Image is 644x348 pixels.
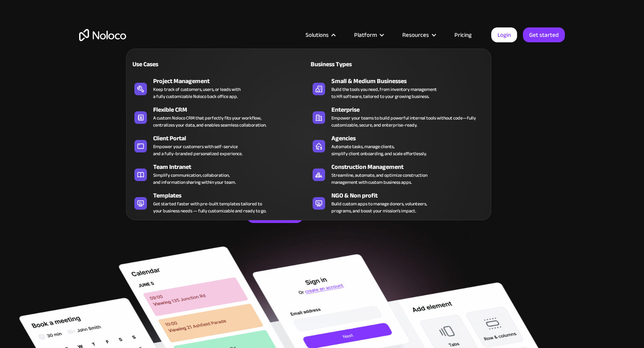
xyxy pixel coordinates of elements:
[331,114,483,129] div: Empower your teams to build powerful internal tools without code—fully customizable, secure, and ...
[309,189,487,216] a: NGO & Non profitBuild custom apps to manage donors, volunteers,programs, and boost your mission’s...
[309,60,394,69] div: Business Types
[344,30,393,40] div: Platform
[309,132,487,159] a: AgenciesAutomate tasks, manage clients,simplify client onboarding, and scale effortlessly.
[309,75,487,101] a: Small & Medium BusinessesBuild the tools you need, from inventory managementto HR software, tailo...
[130,132,309,159] a: Client PortalEmpower your customers with self-serviceand a fully-branded personalized experience.
[331,143,427,157] div: Automate tasks, manage clients, simplify client onboarding, and scale effortlessly.
[331,86,437,100] div: Build the tools you need, from inventory management to HR software, tailored to your growing busi...
[130,75,309,101] a: Project ManagementKeep track of customers, users, or leads witha fully customizable Noloco back o...
[153,191,312,200] div: Templates
[491,27,517,42] a: Login
[331,105,490,114] div: Enterprise
[153,76,312,86] div: Project Management
[331,76,490,86] div: Small & Medium Businesses
[153,200,266,214] div: Get started faster with pre-built templates tailored to your business needs — fully customizable ...
[402,30,429,40] div: Resources
[354,30,377,40] div: Platform
[331,134,490,143] div: Agencies
[153,105,312,114] div: Flexible CRM
[331,172,427,186] div: Streamline, automate, and optimize construction management with custom business apps.
[130,55,309,73] a: Use Cases
[393,30,445,40] div: Resources
[309,55,487,73] a: Business Types
[331,162,490,172] div: Construction Management
[153,172,236,186] div: Simplify communication, collaboration, and information sharing within your team.
[306,30,329,40] div: Solutions
[309,103,487,130] a: EnterpriseEmpower your teams to build powerful internal tools without code—fully customizable, se...
[309,161,487,187] a: Construction ManagementStreamline, automate, and optimize constructionmanagement with custom busi...
[331,200,427,214] div: Build custom apps to manage donors, volunteers, programs, and boost your mission’s impact.
[79,29,126,41] a: home
[130,60,216,69] div: Use Cases
[130,103,309,130] a: Flexible CRMA custom Noloco CRM that perfectly fits your workflow,centralizes your data, and enab...
[445,30,481,40] a: Pricing
[331,191,490,200] div: NGO & Non profit
[153,162,312,172] div: Team Intranet
[126,38,491,220] nav: Solutions
[523,27,565,42] a: Get started
[153,143,242,157] div: Empower your customers with self-service and a fully-branded personalized experience.
[153,86,241,100] div: Keep track of customers, users, or leads with a fully customizable Noloco back office app.
[296,30,344,40] div: Solutions
[130,161,309,187] a: Team IntranetSimplify communication, collaboration,and information sharing within your team.
[153,114,266,129] div: A custom Noloco CRM that perfectly fits your workflow, centralizes your data, and enables seamles...
[130,189,309,216] a: TemplatesGet started faster with pre-built templates tailored toyour business needs — fully custo...
[79,81,565,143] h2: Business Apps for Teams
[153,134,312,143] div: Client Portal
